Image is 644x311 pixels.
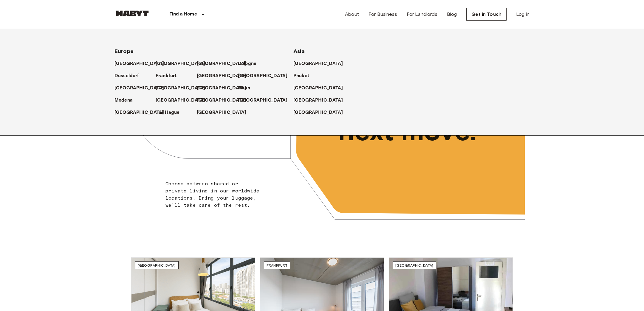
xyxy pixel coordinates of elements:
[293,109,349,116] a: [GEOGRAPHIC_DATA]
[156,85,211,92] a: [GEOGRAPHIC_DATA]
[156,60,211,67] a: [GEOGRAPHIC_DATA]
[156,85,205,92] p: [GEOGRAPHIC_DATA]
[369,11,397,18] a: For Business
[238,97,288,104] p: [GEOGRAPHIC_DATA]
[114,85,164,92] p: [GEOGRAPHIC_DATA]
[197,85,253,92] a: [GEOGRAPHIC_DATA]
[156,109,185,116] a: The Hague
[156,97,205,104] p: [GEOGRAPHIC_DATA]
[197,60,247,67] p: [GEOGRAPHIC_DATA]
[197,109,247,116] p: [GEOGRAPHIC_DATA]
[156,60,205,67] p: [GEOGRAPHIC_DATA]
[293,72,309,80] p: Phuket
[447,11,457,18] a: Blog
[156,72,177,80] p: Frankfurt
[114,97,133,104] p: Modena
[466,8,507,21] a: Get in Touch
[169,11,197,18] p: Find a Home
[293,85,343,92] p: [GEOGRAPHIC_DATA]
[165,181,259,208] span: Choose between shared or private living in our worldwide locations. Bring your luggage, we'll tak...
[345,11,359,18] a: About
[238,60,262,67] a: Cologne
[114,109,170,116] a: [GEOGRAPHIC_DATA]
[156,109,179,116] p: The Hague
[238,85,256,92] a: Milan
[293,85,349,92] a: [GEOGRAPHIC_DATA]
[156,97,211,104] a: [GEOGRAPHIC_DATA]
[238,72,288,80] p: [GEOGRAPHIC_DATA]
[197,97,247,104] p: [GEOGRAPHIC_DATA]
[293,60,343,67] p: [GEOGRAPHIC_DATA]
[138,263,176,268] span: [GEOGRAPHIC_DATA]
[238,72,294,80] a: [GEOGRAPHIC_DATA]
[516,11,530,18] a: Log in
[238,60,256,67] p: Cologne
[197,72,253,80] a: [GEOGRAPHIC_DATA]
[197,72,247,80] p: [GEOGRAPHIC_DATA]
[238,85,250,92] p: Milan
[156,72,182,80] a: Frankfurt
[114,97,139,104] a: Modena
[267,263,287,268] span: Frankfurt
[114,60,170,67] a: [GEOGRAPHIC_DATA]
[114,60,164,67] p: [GEOGRAPHIC_DATA]
[114,85,170,92] a: [GEOGRAPHIC_DATA]
[197,85,247,92] p: [GEOGRAPHIC_DATA]
[338,86,500,146] span: Unlock your next move.
[197,109,253,116] a: [GEOGRAPHIC_DATA]
[395,263,434,268] span: [GEOGRAPHIC_DATA]
[114,109,164,116] p: [GEOGRAPHIC_DATA]
[114,72,145,80] a: Dusseldorf
[114,72,139,80] p: Dusseldorf
[293,48,305,55] span: Asia
[293,97,343,104] p: [GEOGRAPHIC_DATA]
[197,97,253,104] a: [GEOGRAPHIC_DATA]
[114,10,150,16] img: Habyt
[293,60,349,67] a: [GEOGRAPHIC_DATA]
[293,109,343,116] p: [GEOGRAPHIC_DATA]
[407,11,437,18] a: For Landlords
[293,97,349,104] a: [GEOGRAPHIC_DATA]
[238,97,294,104] a: [GEOGRAPHIC_DATA]
[114,48,134,55] span: Europe
[197,60,253,67] a: [GEOGRAPHIC_DATA]
[293,72,315,80] a: Phuket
